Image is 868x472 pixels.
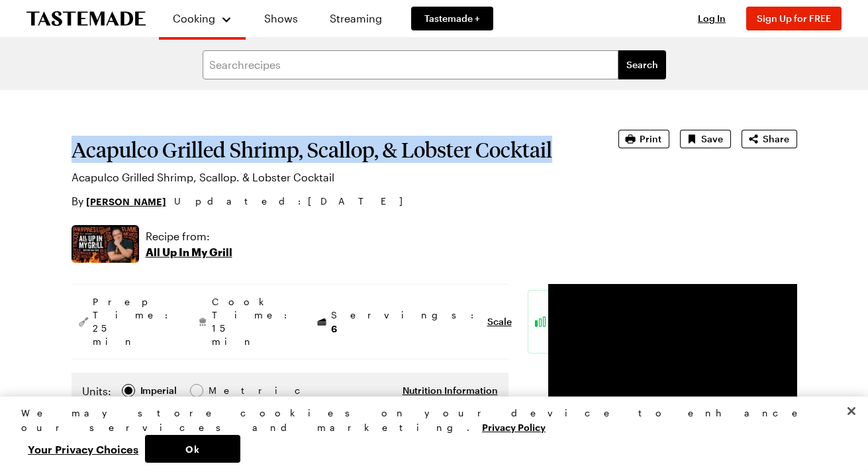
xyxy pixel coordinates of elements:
h1: Acapulco Grilled Shrimp, Scallop, & Lobster Cocktail [72,138,581,162]
button: Nutrition Information [403,384,498,397]
span: Prep Time: 25 min [93,295,175,348]
span: Log In [698,13,726,24]
span: Updated : [DATE] [174,194,416,209]
button: Cooking [172,5,232,32]
span: Imperial [140,383,178,398]
span: 6 [331,322,337,334]
button: Share [742,130,797,148]
span: Tastemade + [424,12,480,25]
div: Imperial [140,383,177,398]
span: Cooking [173,12,215,24]
button: Print [618,130,669,148]
video-js: Video Player [548,284,797,424]
a: [PERSON_NAME] [86,194,166,209]
button: Your Privacy Choices [21,435,145,463]
button: Save recipe [680,130,731,148]
button: Sign Up for FREE [746,7,842,30]
p: Acapulco Grilled Shrimp, Scallop. & Lobster Cocktail [72,169,581,185]
div: We may store cookies on your device to enhance our services and marketing. [21,406,836,435]
button: filters [618,50,666,79]
p: All Up In My Grill [146,244,232,260]
span: Metric [209,383,238,398]
span: Print [640,132,661,146]
p: By [72,193,166,209]
a: More information about your privacy, opens in a new tab [482,420,546,433]
span: Search [626,58,658,71]
label: Units: [82,383,111,399]
span: Save [701,132,723,146]
button: Close [837,397,866,426]
span: Sign Up for FREE [757,13,831,24]
button: Ok [145,435,240,463]
div: Imperial Metric [82,383,236,402]
p: Recipe from: [146,228,232,244]
div: Privacy [21,406,836,463]
img: Show where recipe is used [72,225,139,263]
a: Recipe from:All Up In My Grill [146,228,232,260]
span: Servings: [331,308,481,336]
button: Scale [487,315,512,328]
a: To Tastemade Home Page [26,11,146,26]
span: Cook Time: 15 min [212,295,294,348]
button: Log In [685,12,738,25]
div: Metric [209,383,236,398]
a: Tastemade + [411,7,493,30]
span: Share [763,132,789,146]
